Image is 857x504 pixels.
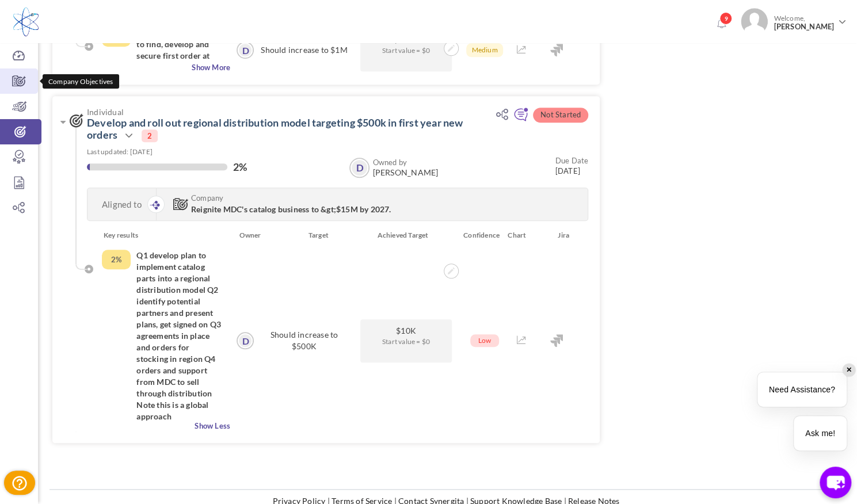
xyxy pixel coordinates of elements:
span: [PERSON_NAME] [373,168,439,177]
h4: Q1 develop plan to implement catalog parts into a regional distribution model Q2 identify potenti... [136,250,222,422]
a: Develop and roll out regional distribution model targeting $500k in first year new orders [87,116,463,141]
h4: For each sales person to find, develop and secure first order at either new or existing with pote... [136,27,222,62]
small: Last updated: [DATE] [87,147,153,156]
span: Welcome, [768,8,837,37]
img: Jira Integration [550,334,563,347]
div: ✕ [843,364,855,376]
b: Owned by [373,158,407,167]
span: Company [191,194,490,202]
span: Reignite MDC's catalog business to &gt;$15M by 2027. [191,204,391,214]
span: Start value = $0 [366,336,446,347]
a: Photo Welcome,[PERSON_NAME] [736,3,851,37]
span: Not Started [533,108,588,123]
div: Need Assistance? [757,372,847,407]
div: Target [265,230,360,241]
span: Show More [102,62,230,73]
div: Aligned to [87,188,157,220]
a: Update achivements [440,265,455,275]
a: Update achivements [440,42,455,52]
small: [DATE] [555,155,588,176]
div: Chart [502,230,540,241]
a: Add continuous feedback [513,113,528,123]
div: Completed Percentage [102,250,131,269]
img: Logo [13,7,39,36]
span: Start value = $0 [366,45,446,56]
small: Due Date [555,156,588,165]
img: Jira Integration [550,44,563,56]
span: Individual [87,108,490,116]
span: 2 [142,129,158,142]
span: [PERSON_NAME] [774,22,834,31]
div: Confidence [455,230,502,241]
div: Company Objectives [43,74,119,89]
span: Show Less [102,420,230,432]
button: chat-button [820,467,851,498]
a: D [351,159,368,177]
div: Should increase to $1M [255,27,353,73]
div: Should increase to $500K [255,250,353,432]
label: 2% [233,161,247,173]
a: D [238,333,253,348]
div: Key results [95,230,232,241]
div: Jira [540,230,587,241]
div: Ask me! [794,416,847,450]
span: Medium [466,43,503,57]
a: Notifications [712,15,730,33]
span: 9 [719,12,732,25]
span: Low [470,334,500,347]
div: Owner [232,230,265,241]
img: Photo [741,8,768,35]
a: D [238,43,253,58]
div: Achieved Target [360,230,454,241]
span: $10K [366,325,446,336]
